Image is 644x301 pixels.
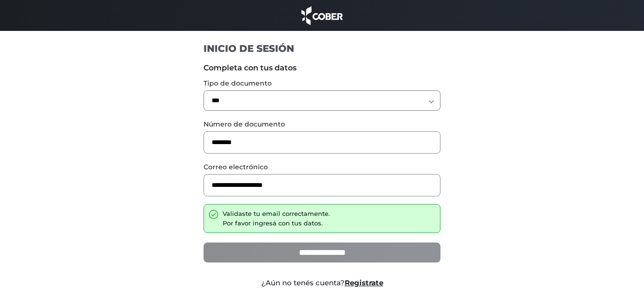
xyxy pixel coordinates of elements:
[223,209,330,228] div: Validaste tu email correctamente. Por favor ingresá con tus datos.
[204,42,440,55] h1: INICIO DE SESIÓN
[204,78,440,88] label: Tipo de documento
[204,162,440,172] label: Correo electrónico
[299,5,346,26] img: cober_marca.png
[204,62,440,74] label: Completa con tus datos
[196,278,448,289] div: ¿Aún no tenés cuenta?
[345,278,383,287] a: Registrate
[204,119,440,129] label: Número de documento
